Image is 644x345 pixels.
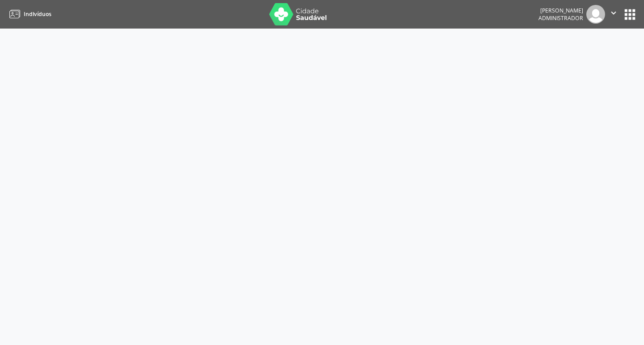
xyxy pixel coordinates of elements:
[609,8,619,18] i: 
[605,5,622,24] button: 
[538,14,583,22] span: Administrador
[538,7,583,14] div: [PERSON_NAME]
[622,7,638,22] button: apps
[24,10,51,18] span: Indivíduos
[6,7,51,21] a: Indivíduos
[586,5,605,24] img: img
